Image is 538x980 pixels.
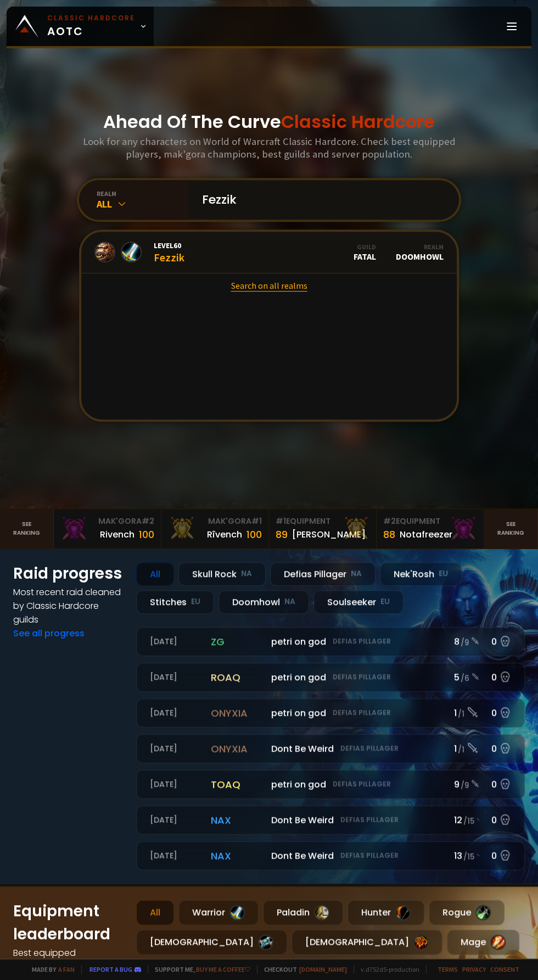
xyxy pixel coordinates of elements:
div: All [97,198,189,210]
div: Rîvench [207,528,242,541]
h3: Look for any characters on World of Warcraft Classic Hardcore. Check best equipped players, mak'g... [81,135,457,160]
div: Paladin [263,900,343,925]
div: Realm [396,243,444,251]
div: 100 [246,527,262,542]
div: 100 [139,527,154,542]
div: Notafreezer [400,528,452,541]
div: Doomhowl [218,590,309,614]
div: All [136,900,174,925]
small: EU [380,596,390,607]
h1: Raid progress [13,562,123,585]
div: 88 [383,527,395,542]
a: Report a bug [89,965,132,973]
a: Terms [438,965,458,973]
div: Mak'Gora [60,516,154,527]
a: [DOMAIN_NAME] [299,965,347,973]
div: All [136,562,174,586]
a: [DATE]zgpetri on godDefias Pillager8 /90 [136,627,525,656]
span: v. d752d5 - production [354,965,419,973]
a: a fan [58,965,75,973]
div: Doomhowl [396,243,444,262]
div: [DEMOGRAPHIC_DATA] [136,929,287,955]
a: Consent [490,965,519,973]
a: [DATE]roaqpetri on godDefias Pillager5 /60 [136,663,525,692]
span: Made by [25,965,75,973]
a: Level60FezzikGuildFatalRealmDoomhowl [81,232,457,273]
h1: Equipment leaderboard [13,900,123,946]
small: Classic Hardcore [47,13,135,23]
a: #1Equipment89[PERSON_NAME] [269,509,377,548]
small: NA [241,568,252,579]
small: NA [351,568,362,579]
div: Guild [354,243,376,251]
div: Equipment [276,516,369,527]
div: Rivench [100,528,134,541]
a: Seeranking [484,509,538,548]
span: # 1 [276,516,286,527]
a: Search on all realms [81,273,457,298]
h4: Most recent raid cleaned by Classic Hardcore guilds [13,585,123,626]
a: Mak'Gora#1Rîvench100 [161,509,269,548]
span: # 2 [383,516,396,527]
div: realm [97,189,189,198]
span: Checkout [257,965,347,973]
div: Mage [447,929,519,955]
a: Privacy [462,965,486,973]
a: See all progress [13,627,85,640]
a: [DATE]onyxiapetri on godDefias Pillager1 /10 [136,698,525,727]
div: Rogue [429,900,505,925]
span: # 1 [251,516,262,527]
a: [DATE]naxDont Be WeirdDefias Pillager13 /150 [136,841,525,870]
input: Search a character... [195,180,446,220]
div: Defias Pillager [270,562,376,586]
div: Equipment [383,516,477,527]
a: Buy me a coffee [196,965,250,973]
div: Warrior [178,900,259,925]
a: [DATE]onyxiaDont Be WeirdDefias Pillager1 /10 [136,734,525,763]
a: #2Equipment88Notafreezer [377,509,484,548]
div: Hunter [348,900,424,925]
span: AOTC [47,13,135,40]
div: Fatal [354,243,376,262]
small: EU [191,596,200,607]
a: Mak'Gora#2Rivench100 [54,509,161,548]
span: Support me, [148,965,250,973]
div: 89 [276,527,288,542]
div: Stitches [136,590,214,614]
div: Mak'Gora [168,516,262,527]
div: [DEMOGRAPHIC_DATA] [292,929,442,955]
a: Classic HardcoreAOTC [7,7,154,46]
a: [DATE]toaqpetri on godDefias Pillager9 /90 [136,770,525,799]
span: Level 60 [154,240,184,250]
h1: Ahead Of The Curve [103,109,435,135]
div: Soulseeker [313,590,403,614]
div: Skull Rock [178,562,266,586]
span: # 2 [142,516,154,527]
span: Classic Hardcore [281,109,435,134]
small: EU [439,568,448,579]
div: [PERSON_NAME] [292,528,366,541]
a: [DATE]naxDont Be WeirdDefias Pillager12 /150 [136,805,525,835]
div: Nek'Rosh [380,562,462,586]
div: Fezzik [154,240,184,264]
small: NA [284,596,295,607]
